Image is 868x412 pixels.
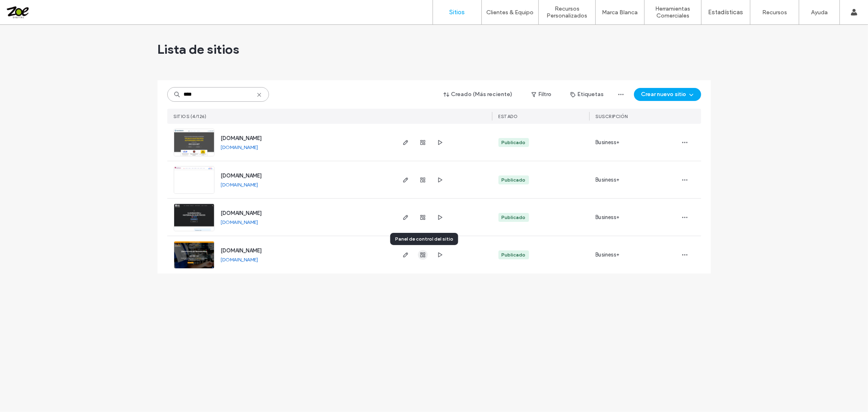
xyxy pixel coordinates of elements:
a: [DOMAIN_NAME] [221,135,262,141]
div: Panel de control del sitio [390,233,458,245]
button: Filtro [523,88,560,101]
label: Clientes & Equipo [487,9,534,16]
span: Business+ [596,213,620,221]
span: Ayuda [17,6,40,13]
a: [DOMAIN_NAME] [221,219,258,225]
span: Business+ [596,138,620,147]
button: Etiquetas [563,88,611,101]
span: Business+ [596,176,620,184]
label: Estadísticas [708,9,743,16]
label: Herramientas Comerciales [645,5,701,19]
label: Sitios [450,9,465,16]
span: ESTADO [498,114,518,119]
button: Crear nuevo sitio [634,88,701,101]
div: Publicado [502,251,526,259]
div: Publicado [502,214,526,221]
a: [DOMAIN_NAME] [221,144,258,150]
div: Publicado [502,139,526,146]
label: Marca Blanca [602,9,638,16]
span: SITIOS (4/126) [174,114,207,119]
a: [DOMAIN_NAME] [221,173,262,179]
span: Lista de sitios [157,41,240,57]
span: Suscripción [596,114,628,119]
div: Publicado [502,176,526,184]
a: [DOMAIN_NAME] [221,210,262,216]
label: Recursos Personalizados [539,5,595,19]
a: [DOMAIN_NAME] [221,182,258,188]
label: Recursos [762,9,787,16]
label: Ayuda [811,9,828,16]
a: [DOMAIN_NAME] [221,256,258,263]
button: Creado (Más reciente) [437,88,520,101]
a: [DOMAIN_NAME] [221,248,262,254]
span: Business+ [596,251,620,259]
